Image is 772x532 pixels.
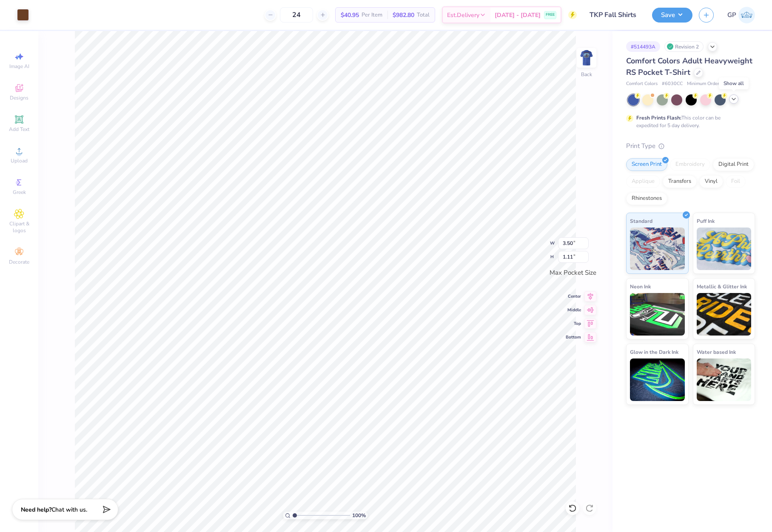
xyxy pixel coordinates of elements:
div: Revision 2 [664,41,704,52]
span: Chat with us. [51,506,87,514]
div: Digital Print [713,158,754,171]
span: Glow in the Dark Ink [630,347,678,356]
span: Est. Delivery [447,11,479,20]
div: Rhinestones [626,192,667,205]
span: Image AI [9,63,29,70]
div: This color can be expedited for 5 day delivery. [636,114,741,129]
img: Glow in the Dark Ink [630,358,685,401]
span: Standard [630,216,652,225]
span: $40.95 [341,11,359,20]
img: Neon Ink [630,293,685,336]
span: Clipart & logos [4,220,34,234]
img: Germaine Penalosa [738,7,755,23]
span: $982.80 [393,11,414,20]
div: Print Type [626,141,755,151]
div: # 514493A [626,41,660,52]
span: Add Text [9,126,29,133]
div: Embroidery [670,158,710,171]
button: Save [652,8,692,23]
div: Foil [726,175,746,188]
div: Applique [626,175,660,188]
img: Standard [630,228,685,270]
span: Upload [11,157,28,164]
input: – – [280,7,313,23]
span: Water based Ink [697,347,736,356]
span: Comfort Colors Adult Heavyweight RS Pocket T-Shirt [626,56,752,77]
span: Designs [10,94,28,101]
div: Show all [719,77,749,89]
strong: Fresh Prints Flash: [636,114,681,121]
div: Back [581,71,592,78]
strong: Need help? [21,506,51,514]
img: Water based Ink [697,358,752,401]
a: GP [727,7,755,23]
span: Per Item [362,11,382,20]
span: Top [566,321,581,327]
span: Middle [566,307,581,313]
div: Vinyl [699,175,723,188]
span: FREE [546,12,555,18]
span: Center [566,293,581,299]
span: Decorate [9,259,29,265]
div: Screen Print [626,158,667,171]
span: Comfort Colors [626,80,658,88]
span: Neon Ink [630,282,651,291]
input: Untitled Design [583,6,646,23]
span: Bottom [566,334,581,340]
span: [DATE] - [DATE] [495,11,541,20]
span: Total [417,11,430,20]
img: Metallic & Glitter Ink [697,293,752,336]
span: # 6030CC [662,80,683,88]
img: Puff Ink [697,228,752,270]
div: Transfers [663,175,697,188]
span: Greek [13,189,26,196]
span: Puff Ink [697,216,715,225]
span: Minimum Order: 24 + [687,80,729,88]
span: 100 % [352,512,366,519]
span: GP [727,10,736,20]
img: Back [578,49,595,66]
span: Metallic & Glitter Ink [697,282,747,291]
